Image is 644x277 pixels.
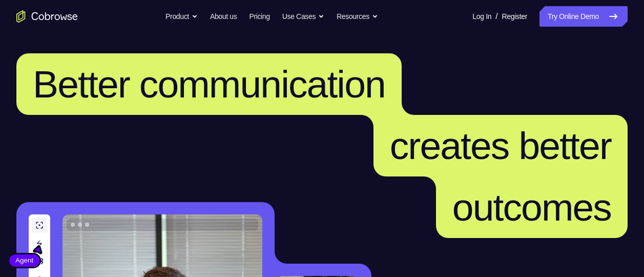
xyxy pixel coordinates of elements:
button: Resources [337,6,378,27]
a: Try Online Demo [539,6,628,27]
button: Use Cases [282,6,324,27]
button: Product [165,6,198,27]
a: Pricing [249,6,269,27]
span: / [495,10,497,23]
a: Log In [472,6,491,27]
span: creates better [390,124,611,167]
a: About us [210,6,237,27]
a: Register [502,6,527,27]
a: Go to the home page [16,10,78,23]
span: Better communication [33,63,385,106]
span: outcomes [452,186,611,229]
span: Agent [9,255,39,266]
